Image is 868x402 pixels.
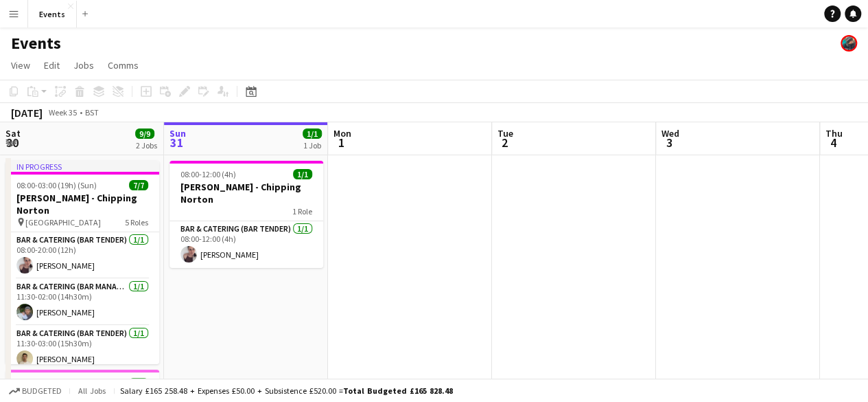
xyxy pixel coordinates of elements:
[5,161,159,172] div: In progress
[661,127,679,139] span: Wed
[11,59,30,71] span: View
[331,135,351,150] span: 1
[333,127,351,139] span: Mon
[16,180,97,190] span: 08:00-03:00 (19h) (Sun)
[823,135,843,150] span: 4
[495,135,513,150] span: 2
[180,169,236,179] span: 08:00-12:00 (4h)
[169,161,323,268] app-job-card: 08:00-12:00 (4h)1/1[PERSON_NAME] - Chipping Norton1 RoleBar & Catering (Bar Tender)1/108:00-12:00...
[11,33,61,54] h1: Events
[73,59,94,71] span: Jobs
[659,135,679,150] span: 3
[5,326,159,372] app-card-role: Bar & Catering (Bar Tender)1/111:30-03:00 (15h30m)[PERSON_NAME]
[102,56,144,74] a: Comms
[3,135,21,150] span: 30
[293,169,312,179] span: 1/1
[11,106,43,120] div: [DATE]
[75,386,108,396] span: All jobs
[825,127,843,139] span: Thu
[38,56,65,74] a: Edit
[5,127,21,139] span: Sat
[841,35,857,52] app-user-avatar: Dom Roche
[497,127,513,139] span: Tue
[44,59,60,71] span: Edit
[22,386,62,396] span: Budgeted
[5,56,36,74] a: View
[7,383,64,399] button: Budgeted
[108,59,139,71] span: Comms
[5,192,159,216] h3: [PERSON_NAME] - Chipping Norton
[303,129,322,139] span: 1/1
[5,232,159,279] app-card-role: Bar & Catering (Bar Tender)1/108:00-20:00 (12h)[PERSON_NAME]
[129,180,148,190] span: 7/7
[167,135,186,150] span: 31
[292,206,312,216] span: 1 Role
[85,107,99,118] div: BST
[169,221,323,268] app-card-role: Bar & Catering (Bar Tender)1/108:00-12:00 (4h)[PERSON_NAME]
[5,279,159,326] app-card-role: Bar & Catering (Bar Manager)1/111:30-02:00 (14h30m)[PERSON_NAME]
[169,127,186,139] span: Sun
[136,140,157,150] div: 2 Jobs
[343,386,453,396] span: Total Budgeted £165 828.48
[25,217,101,227] span: [GEOGRAPHIC_DATA]
[120,386,453,396] div: Salary £165 258.48 + Expenses £50.00 + Subsistence £520.00 =
[169,181,323,205] h3: [PERSON_NAME] - Chipping Norton
[135,129,154,139] span: 9/9
[28,1,77,27] button: Events
[68,56,99,74] a: Jobs
[45,107,80,118] span: Week 35
[303,140,321,150] div: 1 Job
[125,217,148,227] span: 5 Roles
[5,161,159,364] app-job-card: In progress08:00-03:00 (19h) (Sun)7/7[PERSON_NAME] - Chipping Norton [GEOGRAPHIC_DATA]5 RolesBar ...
